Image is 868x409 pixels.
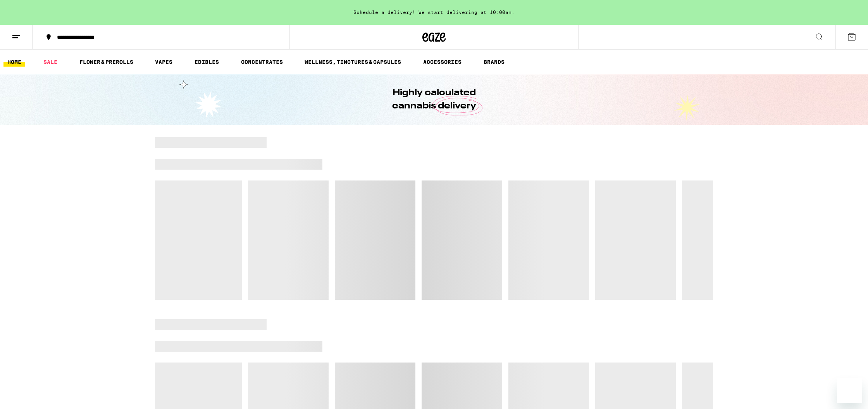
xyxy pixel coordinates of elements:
[191,57,223,67] a: EDIBLES
[837,378,862,403] iframe: Button to launch messaging window
[480,57,508,67] a: BRANDS
[3,57,25,67] a: HOME
[76,57,137,67] a: FLOWER & PREROLLS
[40,57,61,67] a: SALE
[151,57,176,67] a: VAPES
[301,57,405,67] a: WELLNESS, TINCTURES & CAPSULES
[237,57,287,67] a: CONCENTRATES
[370,86,498,113] h1: Highly calculated cannabis delivery
[419,57,465,67] a: ACCESSORIES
